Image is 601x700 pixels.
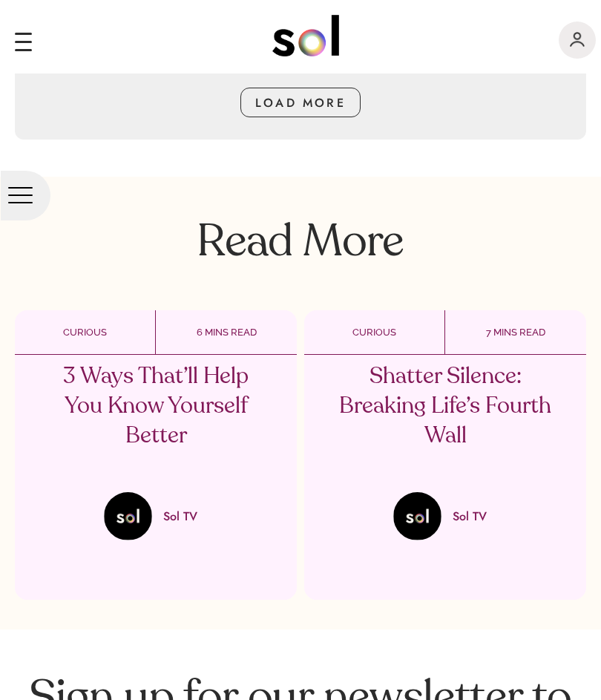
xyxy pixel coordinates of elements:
[453,508,487,525] p: Sol TV
[47,362,266,451] p: 3 Ways That’ll Help You Know Yourself Better
[240,88,361,118] button: LOAD MORE
[156,325,297,340] p: 6 MINS READ
[163,508,197,525] p: Sol TV
[255,94,346,111] span: LOAD MORE
[570,32,585,47] img: logo
[15,325,155,340] p: CURIOUS
[445,325,586,340] p: 7 MINS READ
[336,362,555,451] p: Shatter Silence: Breaking Life’s Fourth Wall
[272,15,339,56] img: logo
[304,325,444,340] p: CURIOUS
